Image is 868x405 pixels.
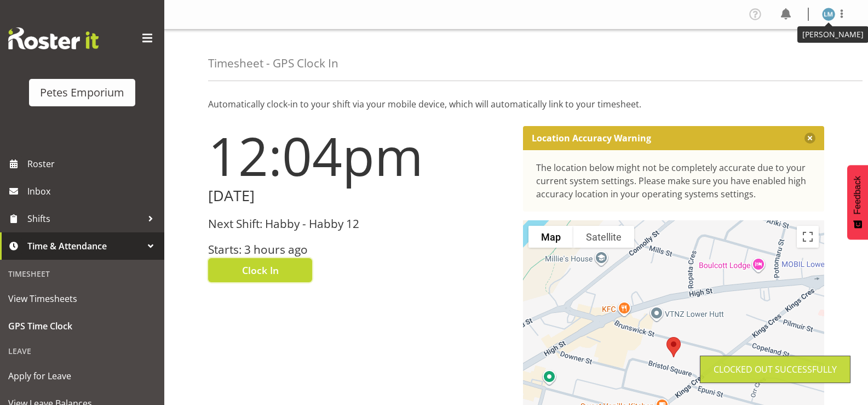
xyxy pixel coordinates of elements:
[536,161,812,201] div: The location below might not be completely accurate due to your current system settings. Please m...
[847,165,868,239] button: Feedback - Show survey
[208,258,312,282] button: Clock In
[3,312,162,340] a: GPS Time Clock
[853,176,863,214] span: Feedback
[3,263,162,285] div: Timesheet
[208,218,510,230] h3: Next Shift: Habby - Habby 12
[8,368,156,384] span: Apply for Leave
[208,126,510,185] h1: 12:04pm
[573,226,634,248] button: Show satellite imagery
[822,8,835,21] img: lianne-morete5410.jpg
[208,187,510,204] h2: [DATE]
[532,133,651,144] p: Location Accuracy Warning
[8,318,156,334] span: GPS Time Clock
[3,340,162,362] div: Leave
[8,290,156,307] span: View Timesheets
[27,238,142,254] span: Time & Attendance
[714,363,837,376] div: Clocked out Successfully
[242,263,279,277] span: Clock In
[208,57,338,70] h4: Timesheet - GPS Clock In
[27,183,159,199] span: Inbox
[8,27,99,49] img: Rosterit website logo
[804,133,815,144] button: Close message
[3,285,162,312] a: View Timesheets
[40,84,124,101] div: Petes Emporium
[208,243,510,256] h3: Starts: 3 hours ago
[27,210,142,227] span: Shifts
[3,362,162,390] a: Apply for Leave
[208,98,824,111] p: Automatically clock-in to your shift via your mobile device, which will automatically link to you...
[528,226,573,248] button: Show street map
[797,226,819,248] button: Toggle fullscreen view
[27,156,159,172] span: Roster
